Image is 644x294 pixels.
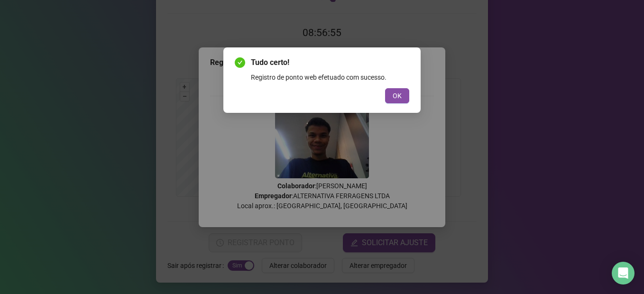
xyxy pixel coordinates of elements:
[235,57,245,68] span: check-circle
[251,72,409,83] div: Registro de ponto web efetuado com sucesso.
[612,262,635,285] div: Open Intercom Messenger
[385,88,409,103] button: OK
[393,91,402,101] span: OK
[251,57,409,68] span: Tudo certo!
